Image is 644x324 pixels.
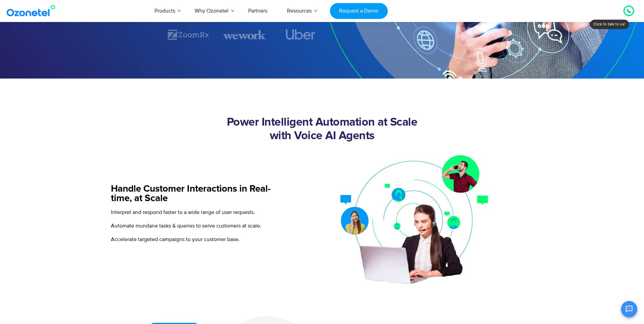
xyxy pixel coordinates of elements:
img: wework [223,29,266,41]
a: Request a Demo [330,3,388,19]
div: 1 / 7 [111,30,153,39]
div: 2 / 7 [167,29,210,41]
span: Accelerate targeted campaigns to your customer base. [111,236,240,243]
h5: Handle Customer Interactions in Real-time, at Scale [111,184,282,203]
img: uber [286,29,315,40]
img: zoomrx [167,29,210,41]
span: Automate mundane tasks & queries to serve customers at scale. [111,222,261,229]
span: Interpret and respond faster to a wide range of user requests. [111,209,255,216]
button: Open chat [621,301,637,317]
h2: Power Intelligent Automation at Scale with Voice AI Agents [111,116,533,143]
div: 3 / 7 [223,29,266,41]
div: 4 / 7 [279,29,322,40]
div: Image Carousel [111,29,322,41]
